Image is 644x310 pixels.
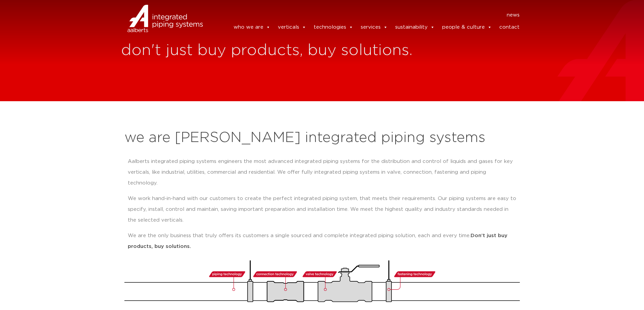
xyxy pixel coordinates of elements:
[361,21,388,34] a: services
[314,21,353,34] a: technologies
[213,10,520,21] nav: Menu
[234,21,270,34] a: who we are
[507,10,520,21] a: news
[128,156,517,189] p: Aalberts integrated piping systems engineers the most advanced integrated piping systems for the ...
[128,193,517,226] p: We work hand-in-hand with our customers to create the perfect integrated piping system, that meet...
[395,21,435,34] a: sustainability
[499,21,520,34] a: contact
[278,21,306,34] a: verticals
[124,130,520,146] h2: we are [PERSON_NAME] integrated piping systems
[128,230,517,252] p: We are the only business that truly offers its customers a single sourced and complete integrated...
[442,21,492,34] a: people & culture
